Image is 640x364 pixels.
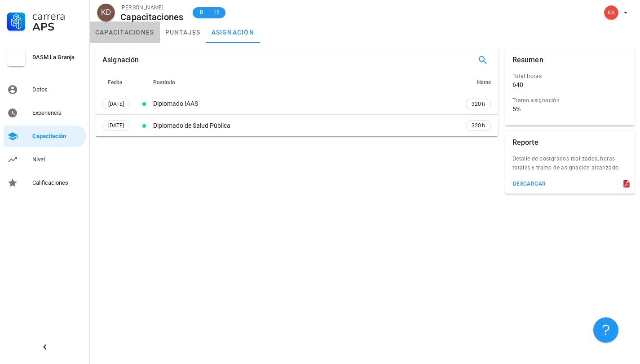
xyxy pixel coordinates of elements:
[505,154,635,178] div: Detalle de postgrados realizados, horas totales y tramo de asignación alcanzado.
[151,72,459,93] th: Postítulo
[90,22,160,43] a: capacitaciones
[512,72,620,81] div: Total horas
[459,72,498,93] th: Horas
[472,121,485,130] span: 320 h
[4,126,86,147] a: Capacitación
[153,99,457,108] div: Diplomado IAAS
[512,105,521,113] div: 5%
[108,99,124,109] span: [DATE]
[512,131,538,154] div: Reporte
[4,79,86,100] a: Datos
[101,4,111,22] span: KD
[512,81,523,89] div: 640
[512,96,620,105] div: Tramo asignación
[32,11,83,22] div: Carrera
[108,121,124,130] span: [DATE]
[120,12,184,22] div: Capacitaciones
[153,79,175,86] span: Postítulo
[95,72,137,93] th: Fecha
[97,4,115,22] div: avatar
[102,48,139,72] div: Asignación
[153,121,457,130] div: Diplomado de Salud Pública
[32,86,83,93] div: Datos
[32,179,83,186] div: Calificaciones
[4,149,86,170] a: Nivel
[4,172,86,194] a: Calificaciones
[472,100,485,108] span: 320 h
[213,8,220,17] span: 12
[206,22,260,43] a: asignación
[512,48,543,72] div: Resumen
[32,133,83,140] div: Capacitación
[604,5,618,20] div: avatar
[198,8,205,17] span: B
[32,156,83,163] div: Nivel
[4,102,86,124] a: Experiencia
[32,22,83,32] div: APS
[160,22,206,43] a: puntajes
[509,178,550,190] button: descargar
[32,54,83,61] div: DASM La Granja
[120,3,184,12] div: [PERSON_NAME]
[32,109,83,117] div: Experiencia
[477,79,491,86] span: Horas
[108,79,122,86] span: Fecha
[512,181,546,187] div: descargar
